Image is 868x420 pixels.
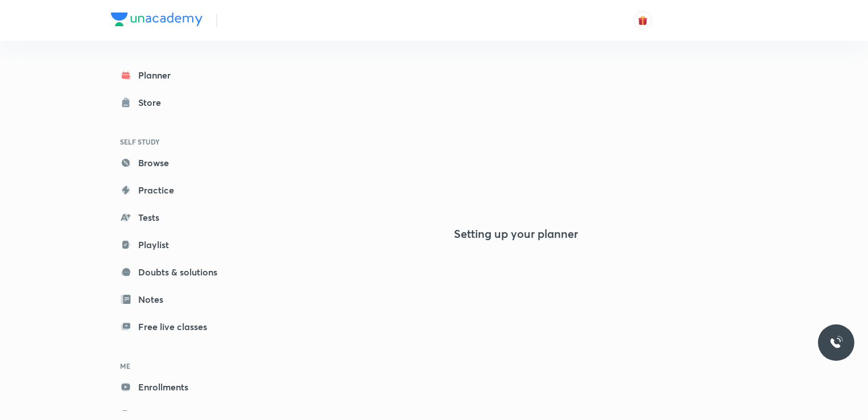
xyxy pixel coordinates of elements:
[111,132,243,151] h6: SELF STUDY
[111,233,243,256] a: Playlist
[111,261,243,283] a: Doubts & solutions
[111,206,243,229] a: Tests
[111,288,243,311] a: Notes
[111,376,243,398] a: Enrollments
[111,315,243,338] a: Free live classes
[111,179,243,201] a: Practice
[638,15,648,26] img: avatar
[138,96,168,109] div: Store
[111,151,243,174] a: Browse
[829,336,843,349] img: ttu
[111,91,243,114] a: Store
[111,64,243,87] a: Planner
[634,11,652,30] button: avatar
[111,13,202,29] a: Company Logo
[454,227,578,241] h4: Setting up your planner
[111,356,243,376] h6: ME
[111,13,202,26] img: Company Logo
